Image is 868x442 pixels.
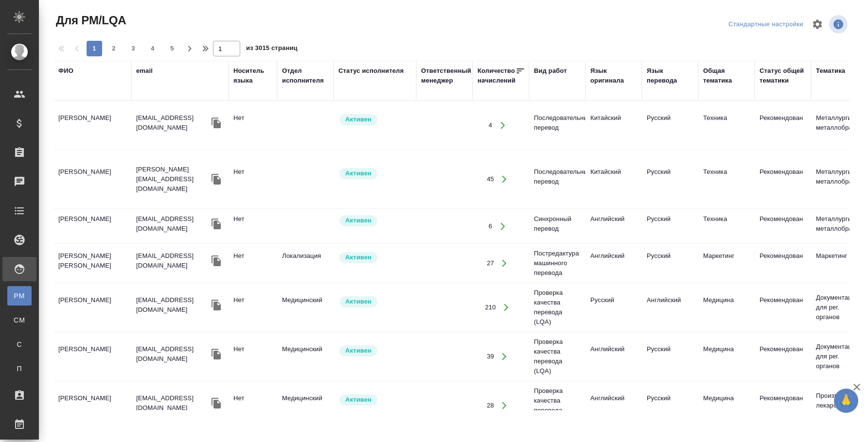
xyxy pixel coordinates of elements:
td: Документация для рег. органов [811,337,868,376]
td: Последовательный перевод [529,108,585,142]
span: 2 [106,44,122,53]
button: 2 [106,41,122,56]
span: Настроить таблицу [806,13,829,36]
td: Маркетинг [698,246,755,280]
td: Медицина [698,290,755,324]
td: Последовательный перевод [529,162,585,196]
div: email [136,66,153,76]
div: Рядовой исполнитель: назначай с учетом рейтинга [338,113,411,126]
div: Количество начислений [478,66,515,85]
p: [PERSON_NAME][EMAIL_ADDRESS][DOMAIN_NAME] [136,165,209,194]
p: [EMAIL_ADDRESS][DOMAIN_NAME] [136,251,209,271]
td: Английский [585,209,642,243]
td: Нет [229,340,277,374]
div: 39 [487,352,494,361]
button: Открыть работы [495,254,514,273]
td: Проверка качества перевода (LQA) [529,332,585,381]
span: из 3015 страниц [246,42,298,56]
button: Скопировать [209,298,224,312]
div: Рядовой исполнитель: назначай с учетом рейтинга [338,393,411,407]
td: Русский [642,246,698,280]
p: Активен [345,297,372,306]
span: 4 [145,44,160,53]
button: Открыть работы [493,216,513,236]
td: Русский [642,209,698,243]
td: Рекомендован [755,209,811,243]
div: Рядовой исполнитель: назначай с учетом рейтинга [338,214,411,227]
div: Язык оригинала [590,66,637,85]
button: 🙏 [834,389,858,413]
td: Английский [585,246,642,280]
td: Русский [642,108,698,142]
a: PM [7,286,32,306]
a: П [7,359,32,378]
td: Нет [229,209,277,243]
p: [EMAIL_ADDRESS][DOMAIN_NAME] [136,344,209,364]
td: Нет [229,290,277,324]
div: split button [726,17,806,32]
td: Рекомендован [755,389,811,423]
td: Английский [642,290,698,324]
td: Рекомендован [755,108,811,142]
td: [PERSON_NAME] [PERSON_NAME] [53,246,131,280]
td: Русский [642,340,698,374]
a: С [7,335,32,354]
td: Металлургия и металлобработка [811,162,868,196]
div: 4 [489,120,492,130]
td: Медицина [698,340,755,374]
button: Скопировать [209,347,224,361]
div: Рядовой исполнитель: назначай с учетом рейтинга [338,167,411,180]
td: Рекомендован [755,290,811,324]
button: Открыть работы [495,347,514,367]
td: Русский [642,389,698,423]
div: Рядовой исполнитель: назначай с учетом рейтинга [338,295,411,308]
div: 28 [487,401,494,410]
td: Техника [698,162,755,196]
p: Активен [345,395,372,405]
span: С [12,340,27,349]
div: Статус общей тематики [760,66,806,85]
td: Техника [698,209,755,243]
td: Техника [698,108,755,142]
p: [EMAIL_ADDRESS][DOMAIN_NAME] [136,113,209,133]
span: CM [12,315,27,325]
div: 210 [485,303,496,312]
p: Активен [345,253,372,262]
td: Нет [229,162,277,196]
td: Медицинский [277,389,334,423]
p: Активен [345,216,372,225]
div: Статус исполнителя [338,66,404,76]
td: Металлургия и металлобработка [811,108,868,142]
td: [PERSON_NAME] [53,108,131,142]
p: [EMAIL_ADDRESS][DOMAIN_NAME] [136,393,209,413]
td: Рекомендован [755,340,811,374]
td: [PERSON_NAME] [53,290,131,324]
td: Постредактура машинного перевода [529,244,585,283]
td: Нет [229,246,277,280]
td: Нет [229,389,277,423]
div: Носитель языка [233,66,272,85]
td: Металлургия и металлобработка [811,209,868,243]
td: Проверка качества перевода (LQA) [529,283,585,332]
div: Тематика [816,66,845,76]
td: Производство лекарственных препаратов [811,386,868,425]
button: Открыть работы [496,298,516,318]
td: Русский [642,162,698,196]
p: Активен [345,115,372,124]
td: [PERSON_NAME] [53,389,131,423]
td: [PERSON_NAME] [53,162,131,196]
div: Рядовой исполнитель: назначай с учетом рейтинга [338,251,411,264]
td: Китайский [585,162,642,196]
td: Английский [585,389,642,423]
div: 27 [487,258,494,268]
div: Рядовой исполнитель: назначай с учетом рейтинга [338,344,411,357]
td: Документация для рег. органов [811,288,868,327]
a: CM [7,310,32,330]
td: Маркетинг [811,246,868,280]
button: Скопировать [209,116,224,130]
td: Синхронный перевод [529,209,585,243]
td: [PERSON_NAME] [53,209,131,243]
button: 5 [164,41,180,56]
button: Скопировать [209,396,224,410]
div: Ответственный менеджер [421,66,471,85]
